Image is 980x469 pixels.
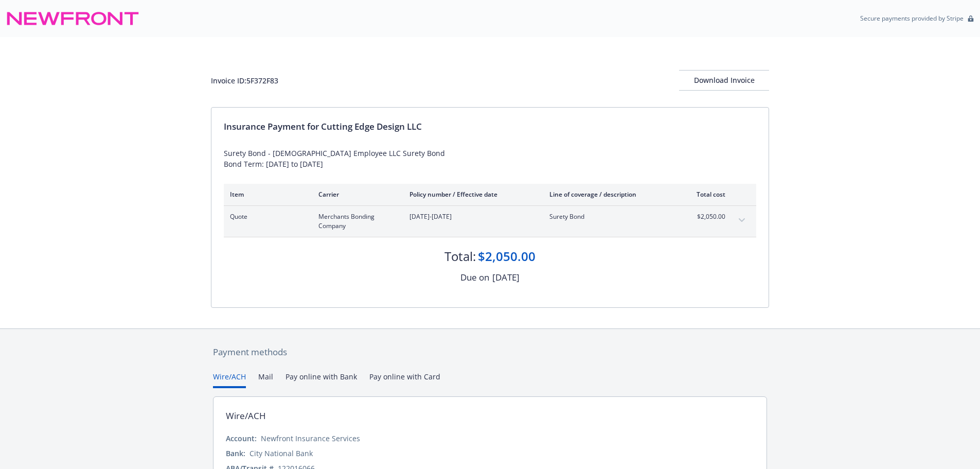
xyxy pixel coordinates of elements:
div: Due on [460,271,489,284]
button: Wire/ACH [213,371,246,388]
div: Insurance Payment for Cutting Edge Design LLC [224,120,756,133]
div: [DATE] [492,271,520,284]
span: Merchants Bonding Company [318,212,393,231]
button: Download Invoice [679,70,769,91]
button: Pay online with Card [369,371,440,388]
div: Download Invoice [679,71,769,90]
button: Pay online with Bank [286,371,357,388]
button: Mail [258,371,273,388]
div: City National Bank [250,448,313,459]
div: Total: [444,248,476,265]
span: $2,050.00 [687,212,725,221]
p: Secure payments provided by Stripe [860,14,964,23]
div: Account: [226,433,257,444]
div: Invoice ID: 5F372F83 [211,75,278,86]
span: Quote [230,212,302,221]
div: Bank: [226,448,245,459]
div: $2,050.00 [478,248,536,265]
div: Surety Bond - [DEMOGRAPHIC_DATA] Employee LLC Surety Bond Bond Term: [DATE] to [DATE] [224,148,756,169]
div: Wire/ACH [226,409,266,423]
span: [DATE]-[DATE] [409,212,533,221]
div: Payment methods [213,345,767,359]
div: Item [230,190,302,199]
div: Policy number / Effective date [409,190,533,199]
span: Surety Bond [549,212,670,221]
div: Newfront Insurance Services [261,433,360,444]
div: Line of coverage / description [549,190,670,199]
button: expand content [734,212,750,229]
div: Carrier [318,190,393,199]
div: QuoteMerchants Bonding Company[DATE]-[DATE]Surety Bond$2,050.00expand content [224,206,756,237]
div: Total cost [687,190,725,199]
